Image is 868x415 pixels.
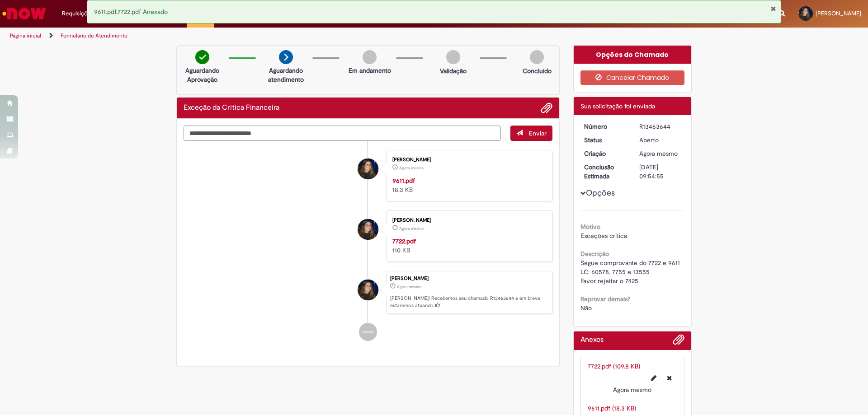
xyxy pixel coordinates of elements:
span: [PERSON_NAME] [816,9,861,17]
a: 7722.pdf [392,237,416,245]
time: 29/08/2025 16:54:51 [399,226,424,231]
span: Enviar [529,129,547,137]
time: 29/08/2025 16:54:52 [397,284,421,289]
p: Aguardando atendimento [264,66,308,84]
b: Descrição [580,250,609,258]
a: 9611.pdf (18.3 KB) [588,404,636,412]
p: [PERSON_NAME]! Recebemos seu chamado R13463644 e em breve estaremos atuando. [390,295,547,309]
dt: Conclusão Estimada [577,163,633,181]
span: Agora mesmo [613,386,651,394]
div: Opções do Chamado [574,46,692,64]
p: Aguardando Aprovação [180,66,224,84]
img: check-circle-green.png [195,50,209,64]
li: Ana Clara Lopes Maciel [184,271,552,314]
div: Ana Clara Lopes Maciel [358,219,378,240]
span: Requisições [62,9,94,18]
h2: Anexos [580,336,604,344]
time: 29/08/2025 16:54:52 [639,149,678,158]
a: Página inicial [10,32,41,39]
ul: Trilhas de página [7,28,572,44]
span: Agora mesmo [639,149,678,158]
div: 110 KB [392,237,543,255]
p: Validação [440,66,467,75]
textarea: Digite sua mensagem aqui... [184,126,501,141]
img: img-circle-grey.png [363,50,377,64]
div: 18.3 KB [392,176,543,194]
button: Adicionar anexos [541,102,552,114]
img: img-circle-grey.png [530,50,544,64]
div: [PERSON_NAME] [390,276,547,281]
div: Ana Clara Lopes Maciel [358,159,378,179]
dt: Número [577,122,633,131]
a: 9611.pdf [392,177,415,185]
button: Editar nome de arquivo 7722.pdf [646,371,662,385]
div: Aberto [639,135,681,145]
span: Segue comprovante do 7722 e 9611 LC: 60578, 7755 e 13555 Favor rejeitar o 7425 [580,259,680,285]
button: Adicionar anexos [673,334,684,350]
button: Cancelar Chamado [580,70,685,85]
h2: Exceção da Crítica Financeira Histórico de tíquete [184,104,279,112]
p: Em andamento [349,66,391,75]
div: R13463644 [639,122,681,131]
span: Sua solicitação foi enviada [580,102,655,110]
time: 29/08/2025 16:54:51 [613,386,651,394]
time: 29/08/2025 16:54:51 [399,165,424,171]
span: 9611.pdf,7722.pdf Anexado [94,8,168,16]
div: [DATE] 09:54:55 [639,163,681,181]
span: Não [580,304,592,312]
img: arrow-next.png [279,50,293,64]
span: Agora mesmo [397,284,421,289]
img: ServiceNow [1,5,47,23]
dt: Criação [577,149,633,158]
span: Agora mesmo [399,226,424,231]
a: 7722.pdf (109.8 KB) [588,362,640,370]
button: Excluir 7722.pdf [661,371,677,385]
div: 29/08/2025 16:54:52 [639,149,681,158]
span: Exceções crítica [580,232,627,240]
span: Agora mesmo [399,165,424,171]
dt: Status [577,135,633,145]
button: Fechar Notificação [770,5,776,12]
a: Formulário de Atendimento [61,32,127,39]
ul: Histórico de tíquete [184,141,552,350]
div: Ana Clara Lopes Maciel [358,280,378,300]
p: Concluído [523,66,552,75]
b: Motivo [580,223,600,231]
div: [PERSON_NAME] [392,218,543,223]
div: [PERSON_NAME] [392,157,543,163]
button: Enviar [510,126,552,141]
img: img-circle-grey.png [446,50,460,64]
b: Reprovar demais? [580,295,630,303]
